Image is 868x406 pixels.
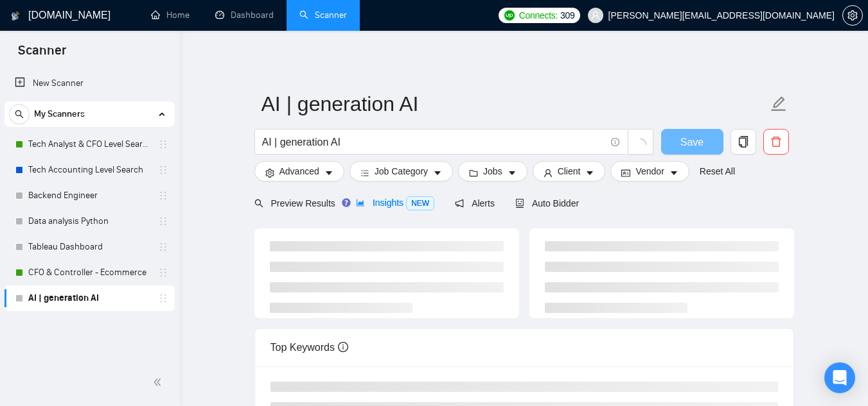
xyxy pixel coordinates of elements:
a: AI | generation AI [28,285,150,311]
a: setting [842,10,863,21]
a: Tech Accounting Level Search [28,157,150,183]
span: Auto Bidder [515,198,579,208]
span: user [591,11,600,20]
a: Backend Engineer [28,183,150,208]
span: bars [360,168,369,178]
span: idcard [621,168,630,178]
img: logo [11,6,20,26]
span: search [254,199,263,208]
span: holder [158,190,168,201]
button: settingAdvancedcaret-down [254,161,344,182]
span: robot [515,199,524,208]
span: 309 [560,8,574,22]
div: Open Intercom Messenger [824,362,855,393]
span: holder [158,165,168,175]
span: area-chart [356,198,365,207]
input: Scanner name... [261,88,768,120]
span: copy [731,136,756,148]
button: folderJobscaret-down [458,161,527,182]
span: Alerts [455,198,495,208]
a: CFO & Controller - Ecommerce [28,260,150,285]
span: user [544,168,553,178]
span: Vendor [635,164,664,178]
span: holder [158,267,168,278]
span: Jobs [483,164,502,178]
span: Advanced [279,164,319,178]
span: caret-down [324,168,333,178]
div: Tooltip anchor [341,197,352,208]
span: Insights [356,198,434,208]
span: holder [158,139,168,149]
span: info-circle [611,138,619,146]
span: caret-down [585,168,594,178]
span: Connects: [519,8,558,22]
span: Client [558,164,581,178]
span: holder [158,242,168,252]
span: folder [469,168,478,178]
span: NEW [406,196,434,210]
span: edit [770,96,787,112]
span: Scanner [8,41,76,68]
button: delete [763,129,789,155]
a: Tech Analyst & CFO Level Search [28,131,150,157]
a: dashboardDashboard [215,10,274,21]
button: setting [842,5,863,26]
span: notification [455,199,464,208]
span: caret-down [669,168,678,178]
img: upwork-logo.png [504,10,515,21]
input: Search Freelance Jobs... [262,134,605,150]
li: My Scanners [4,101,175,311]
span: double-left [153,376,166,389]
span: holder [158,293,168,303]
span: delete [764,136,788,148]
span: caret-down [433,168,442,178]
span: caret-down [508,168,517,178]
span: search [10,110,29,119]
a: Data analysis Python [28,208,150,234]
a: New Scanner [15,71,164,96]
span: setting [265,168,274,178]
span: Preview Results [254,198,335,208]
button: userClientcaret-down [533,161,606,182]
a: Reset All [700,164,735,178]
span: Job Category [375,164,428,178]
span: My Scanners [34,101,85,127]
span: setting [843,10,862,21]
span: holder [158,216,168,226]
a: Tableau Dashboard [28,234,150,260]
button: idcardVendorcaret-down [610,161,689,182]
button: search [9,104,30,124]
div: Top Keywords [270,329,778,366]
button: Save [661,129,723,155]
button: barsJob Categorycaret-down [350,161,453,182]
button: copy [731,129,756,155]
a: searchScanner [299,10,347,21]
span: info-circle [338,342,348,352]
li: New Scanner [4,71,175,96]
span: Save [680,134,704,150]
a: homeHome [151,10,190,21]
span: loading [635,139,646,150]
